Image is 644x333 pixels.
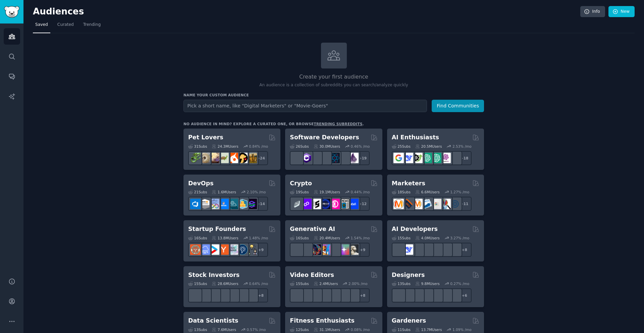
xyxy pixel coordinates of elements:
[200,199,210,209] img: AWS_Certified_Experts
[431,290,441,301] img: userexperience
[440,290,451,301] img: learndesign
[188,317,238,325] h2: Data Scientists
[290,179,312,188] h2: Crypto
[292,244,302,255] img: aivideo
[218,290,229,301] img: Trading
[292,290,302,301] img: gopro
[450,236,469,240] div: 3.27 % /mo
[392,133,439,142] h2: AI Enthusiasts
[188,271,239,279] h2: Stock Investors
[431,244,441,255] img: OpenSourceAI
[452,327,472,332] div: 1.09 % /mo
[392,179,425,188] h2: Marketers
[348,281,368,286] div: 2.00 % /mo
[209,290,219,301] img: Forex
[351,190,370,194] div: 0.44 % /mo
[320,153,330,163] img: iOSProgramming
[356,151,370,165] div: + 19
[212,144,238,149] div: 24.3M Users
[290,144,309,149] div: 26 Sub s
[188,327,207,332] div: 13 Sub s
[458,288,472,302] div: + 6
[392,327,411,332] div: 11 Sub s
[290,327,309,332] div: 12 Sub s
[200,290,210,301] img: ValueInvesting
[356,197,370,211] div: + 12
[329,153,340,163] img: reactnative
[393,199,404,209] img: content_marketing
[348,153,359,163] img: elixir
[348,244,359,255] img: DreamBooth
[329,290,340,301] img: finalcutpro
[55,19,76,33] a: Curated
[254,288,268,302] div: + 8
[212,236,238,240] div: 13.8M Users
[188,225,246,233] h2: Startup Founders
[412,290,423,301] img: UI_Design
[228,290,238,301] img: StocksAndTrading
[351,144,370,149] div: 0.46 % /mo
[458,197,472,211] div: + 11
[254,243,268,257] div: + 9
[314,122,362,126] a: trending subreddits
[450,281,469,286] div: 0.27 % /mo
[209,153,219,163] img: leopardgeckos
[188,236,207,240] div: 16 Sub s
[450,199,460,209] img: OnlineMarketing
[320,199,330,209] img: web3
[450,290,460,301] img: UX_Design
[450,244,460,255] img: AIDevelopersSociety
[212,281,238,286] div: 28.6M Users
[81,19,103,33] a: Trending
[356,243,370,257] div: + 9
[431,153,441,163] img: chatgpt_prompts_
[415,327,442,332] div: 13.7M Users
[320,290,330,301] img: VideoEditors
[183,93,484,97] h3: Name your custom audience
[190,153,201,163] img: herpetology
[200,153,210,163] img: ballpython
[237,199,248,209] img: aws_cdk
[190,199,201,209] img: azuredevops
[4,6,19,18] img: GummySearch logo
[33,19,50,33] a: Saved
[188,144,207,149] div: 31 Sub s
[415,190,440,194] div: 6.6M Users
[183,122,364,126] div: No audience in mind? Explore a curated one, or browse .
[183,82,484,88] p: An audience is a collection of subreddits you can search/analyze quickly
[458,151,472,165] div: + 18
[339,244,349,255] img: starryai
[392,236,411,240] div: 15 Sub s
[431,199,441,209] img: googleads
[392,281,411,286] div: 13 Sub s
[403,244,413,255] img: DeepSeek
[209,199,219,209] img: Docker_DevOps
[209,244,219,255] img: startup
[580,6,605,17] a: Info
[247,190,266,194] div: 2.10 % /mo
[290,281,309,286] div: 15 Sub s
[329,244,340,255] img: FluxAI
[290,225,335,233] h2: Generative AI
[35,22,48,28] span: Saved
[188,190,207,194] div: 21 Sub s
[450,153,460,163] img: ArtificalIntelligence
[392,190,411,194] div: 18 Sub s
[228,244,238,255] img: indiehackers
[422,199,432,209] img: Emailmarketing
[311,153,321,163] img: learnjavascript
[188,179,214,188] h2: DevOps
[392,317,426,325] h2: Gardeners
[392,271,425,279] h2: Designers
[314,281,338,286] div: 2.4M Users
[440,244,451,255] img: llmops
[254,197,268,211] div: + 14
[212,190,236,194] div: 1.6M Users
[452,144,472,149] div: 2.53 % /mo
[339,290,349,301] img: Youtubevideo
[228,199,238,209] img: platformengineering
[440,153,451,163] img: OpenAIDev
[188,133,223,142] h2: Pet Lovers
[183,73,484,81] h2: Create your first audience
[237,153,248,163] img: PetAdvice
